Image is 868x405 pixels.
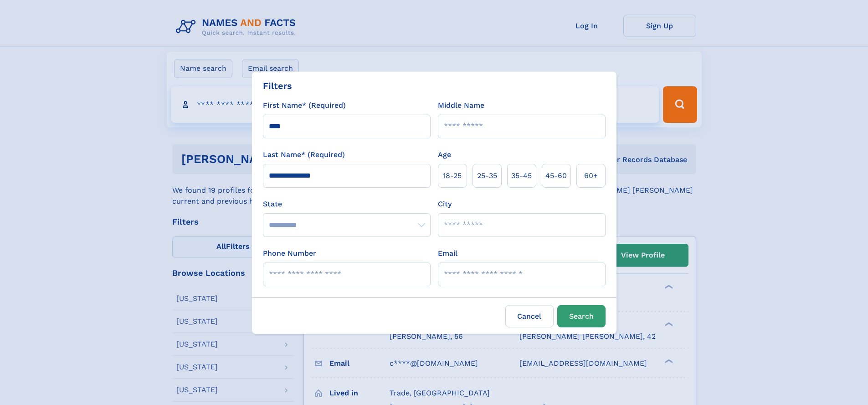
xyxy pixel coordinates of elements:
[438,149,451,160] label: Age
[584,170,598,181] span: 60+
[438,100,484,111] label: Middle Name
[511,170,532,181] span: 35‑45
[438,199,452,210] label: City
[263,199,431,210] label: State
[438,248,457,259] label: Email
[263,100,346,111] label: First Name* (Required)
[263,79,292,93] div: Filters
[443,170,462,181] span: 18‑25
[263,248,316,259] label: Phone Number
[477,170,497,181] span: 25‑35
[505,305,554,327] label: Cancel
[545,170,567,181] span: 45‑60
[263,149,345,160] label: Last Name* (Required)
[557,305,606,327] button: Search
